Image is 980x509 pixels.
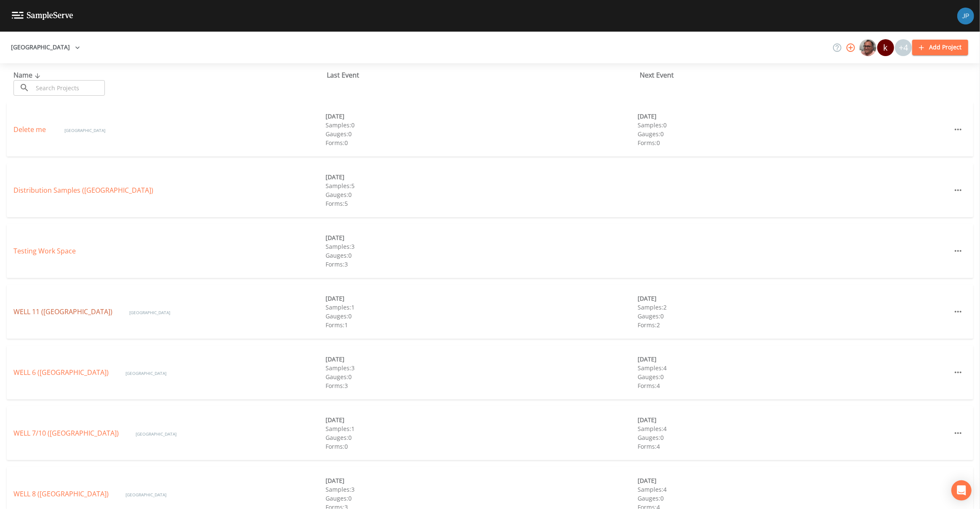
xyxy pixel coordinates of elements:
div: Samples: 3 [326,364,638,372]
div: Last Event [327,70,640,80]
div: [DATE] [326,415,638,424]
button: Add Project [912,40,968,55]
div: [DATE] [638,476,950,485]
div: Forms: 0 [326,138,638,147]
div: keith@gcpwater.org [877,39,895,56]
div: Forms: 2 [638,320,950,329]
div: [DATE] [326,355,638,364]
span: Name [13,70,43,80]
span: [GEOGRAPHIC_DATA] [64,127,105,133]
div: Gauges: 0 [326,312,638,320]
div: [DATE] [638,415,950,424]
div: Gauges: 0 [638,494,950,503]
img: logo [12,12,73,20]
div: Gauges: 0 [638,312,950,320]
div: Samples: 1 [326,303,638,312]
div: Samples: 0 [326,121,638,129]
div: Samples: 4 [638,485,950,494]
a: WELL 7/10 ([GEOGRAPHIC_DATA]) [13,428,119,438]
div: Gauges: 0 [326,372,638,381]
div: Samples: 0 [638,121,950,129]
div: [DATE] [638,112,950,121]
span: [GEOGRAPHIC_DATA] [129,310,170,315]
div: Forms: 5 [326,199,638,208]
div: Samples: 3 [326,485,638,494]
span: [GEOGRAPHIC_DATA] [126,492,166,498]
div: Samples: 1 [326,424,638,433]
img: e2d790fa78825a4bb76dcb6ab311d44c [860,39,876,56]
div: [DATE] [326,476,638,485]
a: WELL 6 ([GEOGRAPHIC_DATA]) [13,368,109,377]
div: Gauges: 0 [326,129,638,138]
div: Forms: 4 [638,381,950,390]
div: Forms: 0 [638,138,950,147]
div: [DATE] [326,112,638,121]
div: Gauges: 0 [326,433,638,442]
div: Samples: 5 [326,181,638,190]
div: Samples: 2 [638,303,950,312]
div: Forms: 0 [326,442,638,451]
button: [GEOGRAPHIC_DATA] [8,40,83,55]
div: Open Intercom Messenger [951,480,972,501]
span: [GEOGRAPHIC_DATA] [126,370,166,376]
span: [GEOGRAPHIC_DATA] [136,431,176,437]
div: [DATE] [326,172,638,181]
div: [DATE] [638,294,950,303]
div: [DATE] [326,294,638,303]
div: Gauges: 0 [326,494,638,503]
div: Gauges: 0 [326,190,638,199]
a: Delete me [13,125,48,134]
div: [DATE] [638,355,950,364]
div: Next Event [640,70,953,80]
div: Forms: 3 [326,381,638,390]
div: [DATE] [326,233,638,242]
input: Search Projects [33,80,105,96]
div: Forms: 4 [638,442,950,451]
div: Gauges: 0 [638,433,950,442]
div: +4 [895,39,912,56]
div: Forms: 3 [326,260,638,269]
img: 41241ef155101aa6d92a04480b0d0000 [957,8,974,24]
div: Mike Franklin [859,39,877,56]
div: Gauges: 0 [638,129,950,138]
div: Samples: 3 [326,242,638,251]
div: Gauges: 0 [638,372,950,381]
div: Forms: 1 [326,320,638,329]
a: Testing Work Space [13,246,76,256]
a: WELL 8 ([GEOGRAPHIC_DATA]) [13,489,109,498]
div: Samples: 4 [638,364,950,372]
a: Distribution Samples ([GEOGRAPHIC_DATA]) [13,186,153,195]
div: Gauges: 0 [326,251,638,260]
div: Samples: 4 [638,424,950,433]
a: WELL 11 ([GEOGRAPHIC_DATA]) [13,307,112,316]
div: k [877,39,894,56]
